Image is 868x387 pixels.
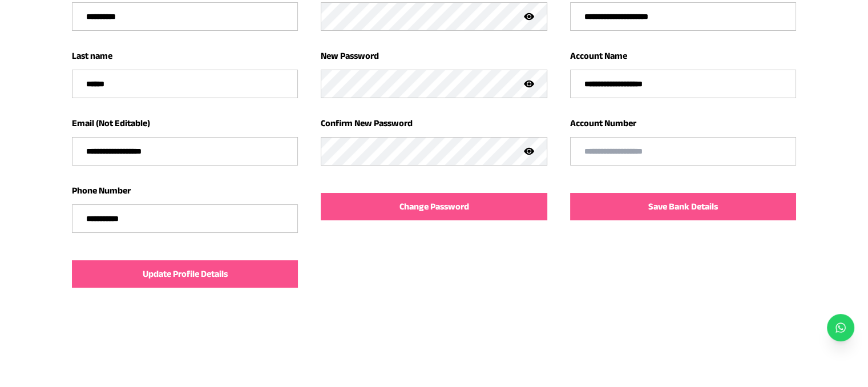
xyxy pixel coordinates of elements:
label: New Password [321,51,379,61]
label: Last name [72,51,112,61]
button: Save Bank Details [570,193,797,220]
label: Confirm New Password [321,118,413,128]
label: Phone Number [72,186,131,195]
span: Update Profile Details [142,267,227,281]
button: Update Profile Details [72,260,298,288]
label: Account Name [570,51,627,61]
label: Email (Not Editable) [72,118,150,128]
span: Change Password [399,200,469,213]
span: Save Bank Details [648,200,718,213]
button: Change Password [321,193,547,220]
label: Account Number [570,118,636,128]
